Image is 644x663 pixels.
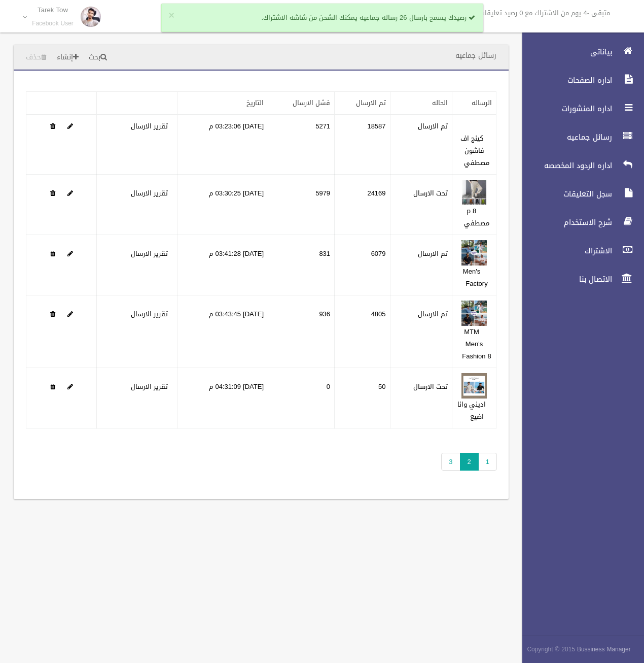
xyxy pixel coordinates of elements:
td: 5979 [268,175,335,235]
a: سجل التعليقات [514,183,644,205]
span: اداره المنشورات [514,104,615,114]
a: الاشتراك [514,240,644,262]
a: p 8 مصطفي [464,205,489,229]
div: رصيدك يسمح بارسال 26 رساله جماعيه يمكنك الشحن من شاشه الاشتراك. [161,4,483,32]
a: Edit [461,380,487,393]
a: تم الارسال [356,96,386,109]
a: تقرير الارسال [131,247,168,260]
th: الحاله [390,92,452,115]
a: التاريخ [246,96,264,109]
header: رسائل جماعيه [443,46,509,65]
td: 24169 [335,175,390,235]
span: الاتصال بنا [514,274,615,284]
a: MTM Men's Fashion 8 [462,325,491,362]
label: تم الارسال [418,120,448,132]
a: Edit [461,247,487,260]
td: 50 [335,368,390,428]
a: Edit [461,308,487,320]
td: 0 [268,368,335,428]
a: Edit [67,120,73,132]
a: بياناتى [514,41,644,63]
td: [DATE] 03:43:45 م [177,295,268,368]
a: Edit [67,308,73,320]
a: تقرير الارسال [131,120,168,132]
small: Facebook User [32,20,74,27]
td: 6079 [335,235,390,295]
img: 638913913726292311.png [461,373,487,399]
td: 4805 [335,295,390,368]
strong: Bussiness Manager [577,644,631,655]
a: تقرير الارسال [131,380,168,393]
td: [DATE] 03:23:06 م [177,115,268,175]
a: اديني وانا اضيع [457,398,486,423]
a: فشل الارسال [293,96,330,109]
label: تم الارسال [418,308,448,320]
a: Edit [67,380,73,393]
a: رسائل جماعيه [514,126,644,148]
a: تقرير الارسال [131,187,168,200]
span: Copyright © 2015 [527,644,575,655]
td: 831 [268,235,335,295]
label: تحت الارسال [413,381,448,393]
a: 1 [478,453,497,471]
a: كينج اف فاشون مصطفي [460,132,490,169]
span: اداره الصفحات [514,75,615,85]
a: اداره الصفحات [514,69,644,91]
a: Men's Factory [463,265,488,290]
td: [DATE] 03:41:28 م [177,235,268,295]
th: الرساله [452,92,496,115]
a: إنشاء [53,48,83,67]
a: Edit [67,187,73,200]
td: 5271 [268,115,335,175]
a: اداره الردود المخصصه [514,154,644,177]
td: [DATE] 03:30:25 م [177,175,268,235]
a: 3 [441,453,460,471]
a: Edit [67,247,73,260]
span: رسائل جماعيه [514,132,615,142]
span: 2 [460,453,479,471]
a: اداره المنشورات [514,97,644,120]
button: × [169,11,174,21]
img: 638913007209205898.jpg [461,180,487,205]
p: Tarek Tow [32,6,74,14]
img: 638913014659857971.png [461,301,487,326]
label: تحت الارسال [413,187,448,200]
td: [DATE] 04:31:09 م [177,368,268,428]
a: بحث [85,48,111,67]
span: بياناتى [514,47,615,57]
a: Edit [461,187,487,200]
span: شرح الاستخدام [514,217,615,227]
td: 18587 [335,115,390,175]
span: اداره الردود المخصصه [514,160,615,171]
a: الاتصال بنا [514,268,644,290]
span: سجل التعليقات [514,189,615,199]
span: الاشتراك [514,246,615,256]
a: شرح الاستخدام [514,211,644,234]
label: تم الارسال [418,248,448,260]
td: 936 [268,295,335,368]
a: تقرير الارسال [131,308,168,320]
img: 638913014214313359.png [461,240,487,266]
